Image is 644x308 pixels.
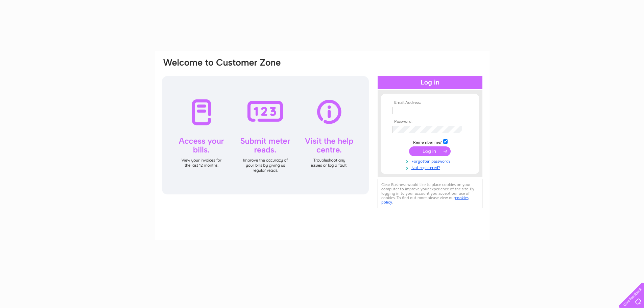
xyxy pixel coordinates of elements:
div: Clear Business would like to place cookies on your computer to improve your experience of the sit... [378,179,482,208]
a: cookies policy [381,195,469,205]
th: Email Address: [391,100,469,105]
a: Not registered? [392,164,469,170]
th: Password: [391,119,469,124]
a: Forgotten password? [392,158,469,164]
input: Submit [409,146,451,156]
td: Remember me? [391,138,469,145]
